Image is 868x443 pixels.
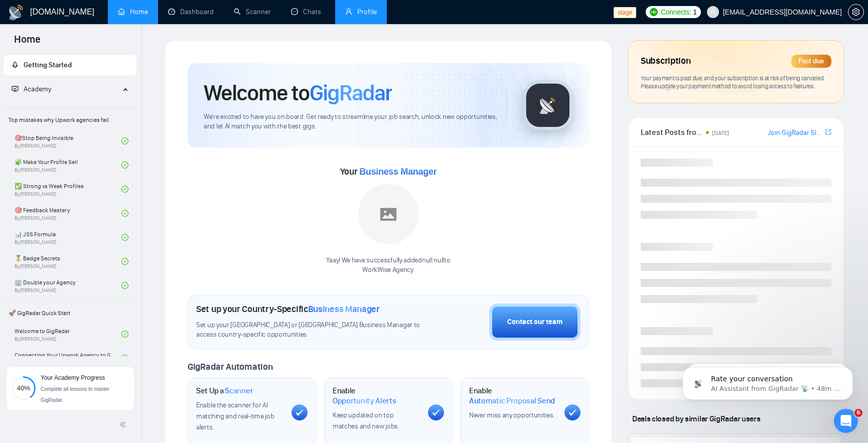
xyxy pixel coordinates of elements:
[15,226,121,248] a: 📊 JSS FormulaBy[PERSON_NAME]
[469,386,556,405] h1: Enable
[234,8,271,16] a: searchScanner
[119,419,129,429] span: double-left
[340,166,437,177] span: Your
[507,317,562,328] div: Contact our team
[6,32,49,53] span: Home
[310,79,392,106] span: GigRadar
[359,167,437,177] span: Business Manager
[121,331,128,338] span: check-circle
[614,7,636,18] span: stage
[12,85,19,92] span: fund-projection-screen
[854,409,862,417] span: 6
[24,61,72,69] span: Getting Started
[848,8,864,16] a: setting
[333,396,396,406] span: Opportunity Alerts
[121,282,128,289] span: check-circle
[768,127,823,138] a: Join GigRadar Slack Community
[168,8,214,16] a: dashboardDashboard
[693,7,697,18] span: 1
[196,321,427,340] span: Set up your [GEOGRAPHIC_DATA] or [GEOGRAPHIC_DATA] Business Manager to access country-specific op...
[641,53,690,70] span: Subscription
[196,304,380,315] h1: Set up your Country-Specific
[825,128,831,136] span: export
[345,8,377,16] a: userProfile
[333,411,399,430] span: Keep updated on top matches and new jobs.
[358,184,418,244] img: placeholder.png
[4,55,136,75] li: Getting Started
[196,386,253,396] h1: Set Up a
[712,129,729,136] span: [DATE]
[791,55,831,68] div: Past due
[661,7,691,18] span: Connects:
[12,61,19,68] span: rocket
[121,355,128,362] span: check-circle
[12,385,36,391] span: 40%
[15,178,121,200] a: ✅ Strong vs Weak ProfilesBy[PERSON_NAME]
[469,411,554,419] span: Never miss any opportunities.
[650,8,658,16] img: upwork-logo.png
[204,112,507,131] span: We're excited to have you on board. Get ready to streamline your job search, unlock new opportuni...
[24,85,51,93] span: Academy
[326,256,450,275] div: Yaay! We have successfully added null null to
[121,186,128,193] span: check-circle
[15,274,121,297] a: 🏢 Double your AgencyBy[PERSON_NAME]
[8,5,24,21] img: logo
[41,386,109,403] span: Complete all lessons to master GigRadar.
[15,250,121,272] a: 🏅 Badge SecretsBy[PERSON_NAME]
[225,386,253,396] span: Scanner
[333,386,420,405] h1: Enable
[641,74,825,90] span: Your payment is past due, and your subscription is at risk of being canceled. Please update your ...
[523,80,573,130] img: gigradar-logo.png
[196,401,274,431] span: Enable the scanner for AI matching and real-time job alerts.
[121,137,128,144] span: check-circle
[291,8,325,16] a: messageChats
[15,202,121,224] a: 🎯 Feedback MasteryBy[PERSON_NAME]
[848,8,863,16] span: setting
[15,154,121,176] a: 🧩 Make Your Profile SellBy[PERSON_NAME]
[834,409,858,433] iframe: Intercom live chat
[469,396,555,406] span: Automatic Proposal Send
[628,410,764,427] span: Deals closed by similar GigRadar users
[118,8,148,16] a: homeHome
[489,304,581,341] button: Contact our team
[326,265,450,275] p: WorkWise Agency .
[308,304,380,315] span: Business Manager
[121,234,128,241] span: check-circle
[641,126,703,138] span: Latest Posts from the GigRadar Community
[848,4,864,20] button: setting
[5,110,135,130] span: Top mistakes why Upwork agencies fail
[825,127,831,137] a: export
[709,9,716,16] span: user
[121,162,128,169] span: check-circle
[667,346,868,416] iframe: Intercom notifications message
[15,130,121,152] a: 🎯Stop Being InvisibleBy[PERSON_NAME]
[15,347,121,369] a: Connecting Your Upwork Agency to GigRadar
[41,374,105,381] span: Your Academy Progress
[15,323,121,345] a: Welcome to GigRadarBy[PERSON_NAME]
[188,361,272,372] span: GigRadar Automation
[12,85,51,93] span: Academy
[5,303,135,323] span: 🚀 GigRadar Quick Start
[204,79,392,106] h1: Welcome to
[121,210,128,217] span: check-circle
[121,258,128,265] span: check-circle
